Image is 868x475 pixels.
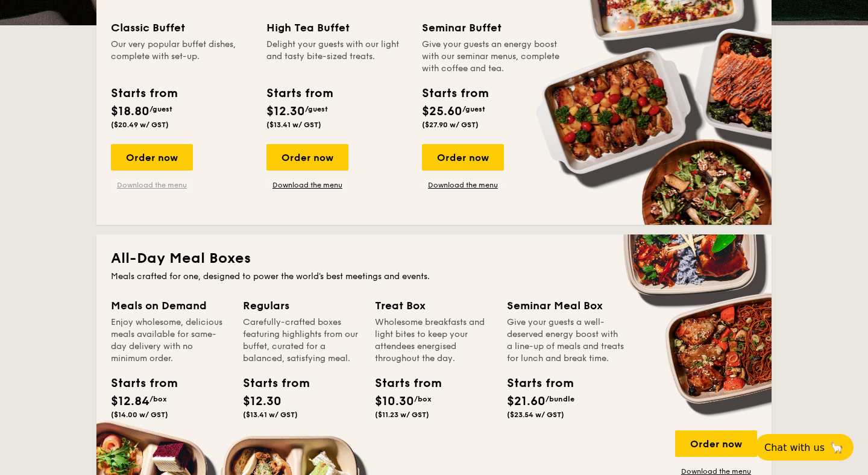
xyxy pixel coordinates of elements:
[462,105,485,113] span: /guest
[829,441,844,455] span: 🦙
[111,271,757,283] div: Meals crafted for one, designed to power the world's best meetings and events.
[266,39,407,75] div: Delight your guests with our light and tasty bite-sized treats.
[546,395,574,403] span: /bundle
[111,394,149,409] span: $12.84
[266,19,407,36] div: High Tea Buffet
[111,411,168,419] span: ($14.00 w/ GST)
[422,84,488,102] div: Starts from
[111,249,757,268] h2: All-Day Meal Boxes
[111,104,149,119] span: $18.80
[149,395,167,403] span: /box
[422,39,563,75] div: Give your guests an energy boost with our seminar menus, complete with coffee and tea.
[111,121,169,129] span: ($20.49 w/ GST)
[507,297,624,314] div: Seminar Meal Box
[422,121,479,129] span: ($27.90 w/ GST)
[111,84,177,102] div: Starts from
[111,180,193,190] a: Download the menu
[149,105,172,113] span: /guest
[266,180,348,190] a: Download the menu
[111,19,252,36] div: Classic Buffet
[243,297,360,314] div: Regulars
[111,316,228,365] div: Enjoy wholesome, delicious meals available for same-day delivery with no minimum order.
[414,395,432,403] span: /box
[507,394,546,409] span: $21.60
[305,105,328,113] span: /guest
[111,39,252,75] div: Our very popular buffet dishes, complete with set-up.
[243,394,281,409] span: $12.30
[422,19,563,36] div: Seminar Buffet
[422,144,504,171] div: Order now
[111,297,228,314] div: Meals on Demand
[375,297,492,314] div: Treat Box
[243,316,360,365] div: Carefully-crafted boxes featuring highlights from our buffet, curated for a balanced, satisfying ...
[243,411,298,419] span: ($13.41 w/ GST)
[266,84,332,102] div: Starts from
[243,374,297,392] div: Starts from
[266,104,305,119] span: $12.30
[675,430,757,457] div: Order now
[422,180,504,190] a: Download the menu
[375,411,429,419] span: ($11.23 w/ GST)
[507,374,561,392] div: Starts from
[507,411,564,419] span: ($23.54 w/ GST)
[375,316,492,365] div: Wholesome breakfasts and light bites to keep your attendees energised throughout the day.
[755,434,854,461] button: Chat with us🦙
[111,144,193,171] div: Order now
[764,442,825,453] span: Chat with us
[507,316,624,365] div: Give your guests a well-deserved energy boost with a line-up of meals and treats for lunch and br...
[375,394,414,409] span: $10.30
[266,121,321,129] span: ($13.41 w/ GST)
[266,144,348,171] div: Order now
[111,374,165,392] div: Starts from
[375,374,429,392] div: Starts from
[422,104,462,119] span: $25.60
